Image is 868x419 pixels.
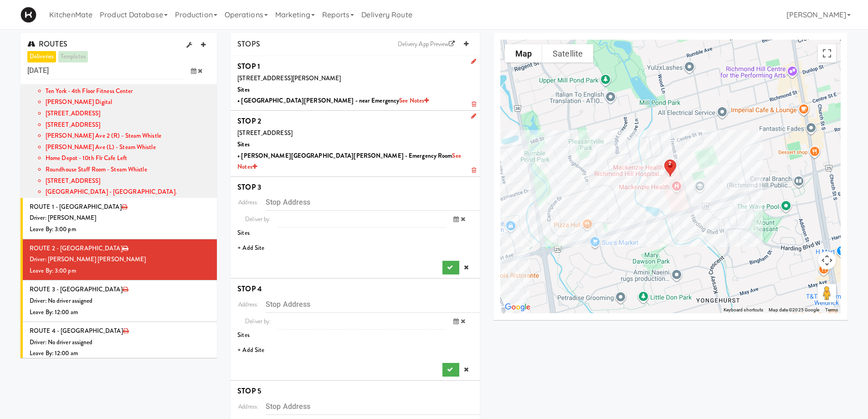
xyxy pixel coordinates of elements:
li: ROUTE 4 - [GEOGRAPHIC_DATA]Driver: No driver assignedLeave By: 12:00 am [21,322,217,363]
a: Delivery App Preview [393,37,459,51]
div: Leave By: 3:00 pm [30,265,210,277]
div: Leave By: 12:00 am [30,307,210,318]
a: deliveries [27,51,56,62]
b: STOP 4 [237,284,262,294]
span: Sites [237,228,250,237]
button: Show satellite imagery [542,44,593,62]
li: [STREET_ADDRESS] [46,176,210,187]
li: ROUTE 1 - [GEOGRAPHIC_DATA]Driver: [PERSON_NAME]Leave By: 3:00 pm [21,198,217,239]
li: [PERSON_NAME] Ave 2 (R) - Steam Whistle [46,130,210,142]
div: Driver: No driver assigned [30,295,210,307]
button: Drag Pegman onto the map to open Street View [818,284,836,302]
li: Ten York - 4th Floor Fitness Center [46,86,210,97]
a: Open this area in Google Maps (opens a new window) [503,301,533,313]
input: Stop Address [266,194,480,211]
span: ROUTES [27,39,67,49]
b: • [GEOGRAPHIC_DATA][PERSON_NAME] - near Emergency [237,96,429,105]
li: STOP 4Address:Deliver by: Sites+ Add Site [231,279,480,381]
img: Google [503,301,533,313]
img: Micromart [21,7,36,23]
b: STOP 2 [237,116,261,126]
span: Sites [237,331,250,339]
li: [PERSON_NAME] Digital [46,97,210,108]
div: Driver: [PERSON_NAME] [30,212,210,224]
input: Stop Address [266,398,480,415]
button: Show street map [505,44,542,62]
li: [GEOGRAPHIC_DATA] - [GEOGRAPHIC_DATA]. [46,186,210,198]
span: Map data ©2025 Google [769,307,819,312]
b: • [PERSON_NAME][GEOGRAPHIC_DATA][PERSON_NAME] - Emergency Room [237,151,461,171]
li: ROUTE 2 - [GEOGRAPHIC_DATA]Driver: [PERSON_NAME] [PERSON_NAME]Leave By: 3:00 pm [21,239,217,281]
span: Deliver by: [237,313,278,330]
span: ROUTE 4 - [GEOGRAPHIC_DATA] [30,326,123,335]
button: Toggle fullscreen view [818,44,836,62]
div: Address: [231,296,266,313]
b: STOP 1 [237,61,260,72]
div: [STREET_ADDRESS] [237,128,473,139]
span: Deliver by: [237,211,278,228]
b: Sites [237,140,250,149]
span: STOPS [237,39,260,49]
li: [STREET_ADDRESS] [46,108,210,119]
b: Sites [237,85,250,94]
li: [PERSON_NAME] Ave (L) - Steam Whistle [46,142,210,153]
li: [STREET_ADDRESS] [46,119,210,131]
span: ROUTE 2 - [GEOGRAPHIC_DATA] [30,244,123,253]
div: Driver: [PERSON_NAME] [PERSON_NAME] [30,254,210,265]
li: STOP 2[STREET_ADDRESS]Sites• [PERSON_NAME][GEOGRAPHIC_DATA][PERSON_NAME] - Emergency RoomSee Notes [231,111,480,177]
li: Roundhouse Staff Room - Steam Whistle [46,164,210,176]
div: 2 [668,160,671,166]
li: STOP 1[STREET_ADDRESS][PERSON_NAME]Sites• [GEOGRAPHIC_DATA][PERSON_NAME] - near EmergencySee Notes [231,56,480,111]
div: Address: [231,194,266,211]
b: STOP 3 [237,182,261,192]
li: + Add Site [231,239,480,258]
button: Keyboard shortcuts [724,307,764,313]
div: Leave By: 12:00 am [30,348,210,359]
li: ROUTE 3 - [GEOGRAPHIC_DATA]Driver: No driver assignedLeave By: 12:00 am [21,280,217,322]
span: ROUTE 1 - [GEOGRAPHIC_DATA] [30,202,122,211]
li: STOP 3Address:Deliver by: Sites+ Add Site [231,177,480,279]
span: ROUTE 3 - [GEOGRAPHIC_DATA] [30,285,123,294]
li: + Add Site [231,341,480,360]
a: Terms [825,307,838,312]
input: Stop Address [266,296,480,313]
div: [STREET_ADDRESS][PERSON_NAME] [237,73,473,84]
a: See Notes [399,96,429,105]
div: Leave By: 3:00 pm [30,224,210,235]
b: STOP 5 [237,386,261,396]
div: Address: [231,398,266,415]
button: Map camera controls [818,251,836,269]
a: templates [58,51,88,62]
div: Driver: No driver assigned [30,337,210,348]
li: Home Depot - 10th Flr Cafe Left [46,153,210,164]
